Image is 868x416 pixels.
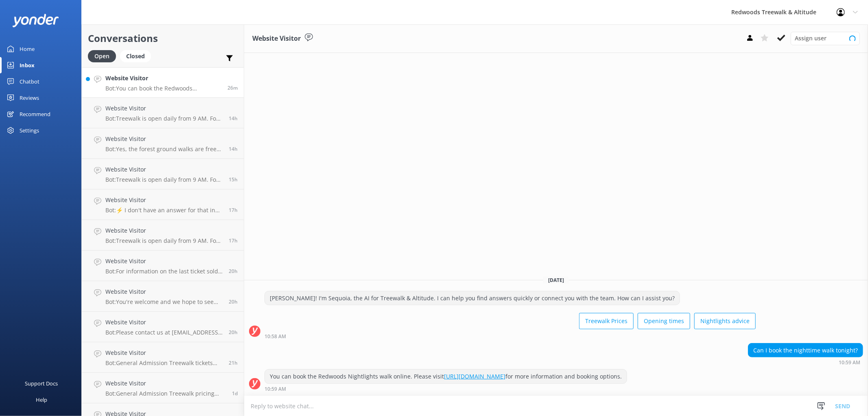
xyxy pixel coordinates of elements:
[229,207,238,214] span: Sep 03 2025 06:25pm (UTC +12:00) Pacific/Auckland
[105,145,223,153] p: Bot: Yes, the forest ground walks are free and accessible all year round. You can confirm with th...
[20,57,35,73] div: Inbox
[543,277,569,284] span: [DATE]
[82,342,244,373] a: Website VisitorBot:General Admission Treewalk tickets purchased in advance through our website ar...
[105,359,223,367] p: Bot: General Admission Treewalk tickets purchased in advance through our website are valid for up...
[105,134,223,143] h4: Website Visitor
[265,387,286,392] strong: 10:59 AM
[795,34,826,43] span: Assign user
[105,348,223,357] h4: Website Visitor
[105,379,226,388] h4: Website Visitor
[265,334,286,339] strong: 10:58 AM
[105,226,223,235] h4: Website Visitor
[265,291,680,305] div: [PERSON_NAME]! I'm Sequoia, the AI for Treewalk & Altitude. I can help you find answers quickly o...
[20,122,39,139] div: Settings
[105,237,223,244] p: Bot: Treewalk is open daily from 9 AM. For last ticket sold times, please check our website FAQs ...
[105,329,223,336] p: Bot: Please contact us at [EMAIL_ADDRESS][DOMAIN_NAME] for further information on job vacancies.
[105,196,223,205] h4: Website Visitor
[82,220,244,251] a: Website VisitorBot:Treewalk is open daily from 9 AM. For last ticket sold times, please check our...
[105,298,223,306] p: Bot: You're welcome and we hope to see you at [GEOGRAPHIC_DATA] & Altitude soon!
[791,32,860,45] div: Assign User
[82,281,244,312] a: Website VisitorBot:You're welcome and we hope to see you at [GEOGRAPHIC_DATA] & Altitude soon!20h
[25,375,58,392] div: Support Docs
[638,313,690,329] button: Opening times
[444,372,505,380] a: [URL][DOMAIN_NAME]
[20,73,39,90] div: Chatbot
[229,176,238,183] span: Sep 03 2025 07:41pm (UTC +12:00) Pacific/Auckland
[82,189,244,220] a: Website VisitorBot:⚡ I don't have an answer for that in my knowledge base. Please try and rephras...
[839,360,860,365] strong: 10:59 AM
[88,51,120,60] a: Open
[12,14,59,27] img: yonder-white-logo.png
[20,106,50,122] div: Recommend
[105,318,223,327] h4: Website Visitor
[105,207,223,214] p: Bot: ⚡ I don't have an answer for that in my knowledge base. Please try and rephrase your questio...
[229,115,238,122] span: Sep 03 2025 09:23pm (UTC +12:00) Pacific/Auckland
[105,287,223,296] h4: Website Visitor
[88,31,238,46] h2: Conversations
[252,33,301,44] h3: Website Visitor
[82,159,244,189] a: Website VisitorBot:Treewalk is open daily from 9 AM. For last ticket sold times, please check our...
[36,392,47,408] div: Help
[229,359,238,366] span: Sep 03 2025 01:42pm (UTC +12:00) Pacific/Auckland
[265,370,627,383] div: You can book the Redwoods Nightlights walk online. Please visit for more information and booking ...
[232,390,238,397] span: Sep 03 2025 10:17am (UTC +12:00) Pacific/Auckland
[227,84,238,91] span: Sep 04 2025 10:59am (UTC +12:00) Pacific/Auckland
[120,50,151,62] div: Closed
[20,41,35,57] div: Home
[105,165,223,174] h4: Website Visitor
[105,104,223,113] h4: Website Visitor
[82,373,244,403] a: Website VisitorBot:General Admission Treewalk pricing starts at $42 for adults (16+ years) and $2...
[748,359,863,365] div: Sep 04 2025 10:59am (UTC +12:00) Pacific/Auckland
[105,390,226,397] p: Bot: General Admission Treewalk pricing starts at $42 for adults (16+ years) and $26 for children...
[105,74,221,83] h4: Website Visitor
[579,313,634,329] button: Treewalk Prices
[105,257,223,266] h4: Website Visitor
[748,343,863,357] div: Can I book the nighttime walk tonight?
[88,50,116,62] div: Open
[82,312,244,342] a: Website VisitorBot:Please contact us at [EMAIL_ADDRESS][DOMAIN_NAME] for further information on j...
[265,386,627,392] div: Sep 04 2025 10:59am (UTC +12:00) Pacific/Auckland
[82,67,244,98] a: Website VisitorBot:You can book the Redwoods Nightlights walk online. Please visit [URL][DOMAIN_N...
[694,313,756,329] button: Nightlights advice
[105,85,221,92] p: Bot: You can book the Redwoods Nightlights walk online. Please visit [URL][DOMAIN_NAME] for more ...
[105,115,223,122] p: Bot: Treewalk is open daily from 9 AM. For last ticket sold times, please check our website FAQs ...
[82,128,244,159] a: Website VisitorBot:Yes, the forest ground walks are free and accessible all year round. You can c...
[105,268,223,275] p: Bot: For information on the last ticket sold times, please check our website FAQs at [URL][DOMAIN...
[229,268,238,275] span: Sep 03 2025 03:11pm (UTC +12:00) Pacific/Auckland
[229,329,238,336] span: Sep 03 2025 02:38pm (UTC +12:00) Pacific/Auckland
[82,251,244,281] a: Website VisitorBot:For information on the last ticket sold times, please check our website FAQs a...
[229,237,238,244] span: Sep 03 2025 05:56pm (UTC +12:00) Pacific/Auckland
[229,145,238,152] span: Sep 03 2025 08:42pm (UTC +12:00) Pacific/Auckland
[120,51,155,60] a: Closed
[82,98,244,128] a: Website VisitorBot:Treewalk is open daily from 9 AM. For last ticket sold times, please check our...
[20,90,39,106] div: Reviews
[265,333,756,339] div: Sep 04 2025 10:58am (UTC +12:00) Pacific/Auckland
[105,176,223,183] p: Bot: Treewalk is open daily from 9 AM. For last ticket sold times, please check our website FAQs ...
[229,298,238,305] span: Sep 03 2025 02:51pm (UTC +12:00) Pacific/Auckland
